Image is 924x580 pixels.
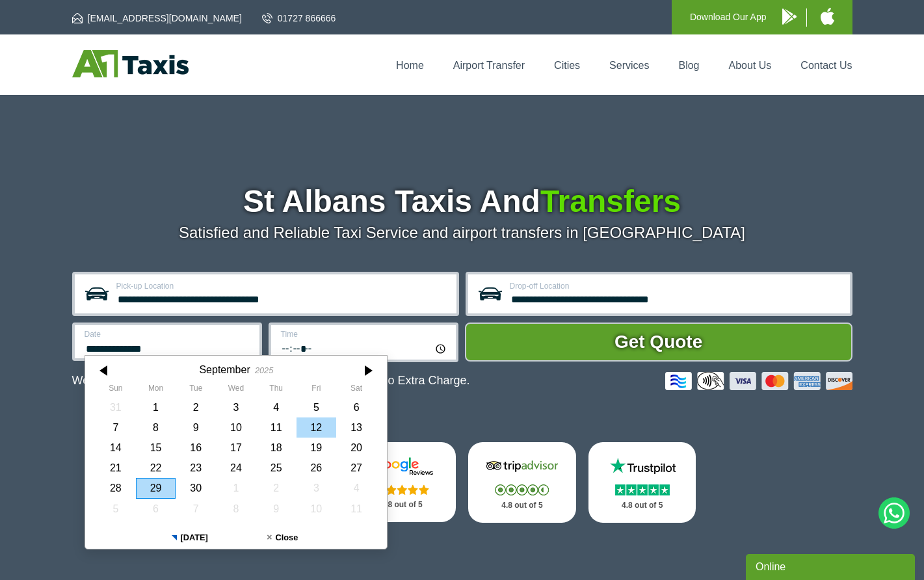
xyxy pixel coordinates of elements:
th: Wednesday [216,384,256,397]
div: 25 September 2025 [256,458,296,478]
div: 11 September 2025 [256,417,296,438]
div: 16 September 2025 [176,438,216,458]
div: 06 September 2025 [336,397,376,417]
div: 15 September 2025 [135,438,176,458]
button: Close [236,527,329,549]
th: Friday [296,384,336,397]
div: 02 October 2025 [256,478,296,498]
a: 01727 866666 [262,12,336,25]
div: 05 October 2025 [96,499,136,519]
div: 03 October 2025 [296,478,336,498]
div: 14 September 2025 [96,438,136,458]
th: Thursday [256,384,296,397]
div: 03 September 2025 [216,397,256,417]
a: Home [396,60,424,71]
div: 07 September 2025 [96,417,136,438]
a: About Us [729,60,772,71]
div: 24 September 2025 [216,458,256,478]
div: 21 September 2025 [96,458,136,478]
div: 04 September 2025 [256,397,296,417]
th: Tuesday [176,384,216,397]
div: 20 September 2025 [336,438,376,458]
div: 17 September 2025 [216,438,256,458]
label: Time [281,330,448,338]
div: 28 September 2025 [96,478,136,498]
a: Tripadvisor Stars 4.8 out of 5 [468,442,576,523]
h1: St Albans Taxis And [72,186,852,217]
img: Stars [375,484,429,495]
a: Contact Us [800,60,852,71]
a: [EMAIL_ADDRESS][DOMAIN_NAME] [72,12,242,25]
iframe: chat widget [746,551,917,580]
label: Drop-off Location [510,282,842,290]
div: 04 October 2025 [336,478,376,498]
div: 12 September 2025 [296,417,336,438]
p: 4.8 out of 5 [482,497,562,514]
img: Credit And Debit Cards [665,372,852,390]
p: 4.8 out of 5 [362,497,442,513]
img: A1 Taxis iPhone App [821,8,834,25]
div: 13 September 2025 [336,417,376,438]
th: Saturday [336,384,376,397]
div: 09 October 2025 [256,499,296,519]
a: Airport Transfer [453,60,525,71]
p: We Now Accept Card & Contactless Payment In [72,374,470,388]
p: 4.8 out of 5 [603,497,682,514]
label: Date [85,330,252,338]
div: 2025 [254,365,272,375]
div: 09 September 2025 [176,417,216,438]
div: 11 October 2025 [336,499,376,519]
a: Cities [554,60,580,71]
img: A1 Taxis St Albans LTD [72,50,189,77]
div: 08 September 2025 [135,417,176,438]
div: 05 September 2025 [296,397,336,417]
a: Blog [678,60,699,71]
p: Satisfied and Reliable Taxi Service and airport transfers in [GEOGRAPHIC_DATA] [72,224,852,242]
span: The Car at No Extra Charge. [321,374,469,387]
img: Stars [495,484,549,495]
a: Trustpilot Stars 4.8 out of 5 [588,442,696,523]
a: Google Stars 4.8 out of 5 [348,442,456,522]
div: 10 October 2025 [296,499,336,519]
div: 22 September 2025 [135,458,176,478]
div: 19 September 2025 [296,438,336,458]
p: Download Our App [690,9,767,25]
span: Transfers [540,184,681,218]
th: Sunday [96,384,136,397]
img: Stars [615,484,670,495]
div: 18 September 2025 [256,438,296,458]
div: 08 October 2025 [216,499,256,519]
div: 31 August 2025 [96,397,136,417]
img: Google [363,456,441,476]
label: Pick-up Location [116,282,449,290]
div: September [199,363,250,376]
div: 23 September 2025 [176,458,216,478]
div: 27 September 2025 [336,458,376,478]
div: 01 October 2025 [216,478,256,498]
div: 02 September 2025 [176,397,216,417]
a: Services [609,60,649,71]
button: [DATE] [143,527,236,549]
div: 06 October 2025 [135,499,176,519]
div: 30 September 2025 [176,478,216,498]
div: 26 September 2025 [296,458,336,478]
div: 10 September 2025 [216,417,256,438]
div: 01 September 2025 [135,397,176,417]
div: 29 September 2025 [135,478,176,498]
button: Get Quote [465,323,852,362]
img: Tripadvisor [483,456,561,476]
img: Trustpilot [603,456,681,476]
th: Monday [135,384,176,397]
div: 07 October 2025 [176,499,216,519]
img: A1 Taxis Android App [782,8,797,25]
